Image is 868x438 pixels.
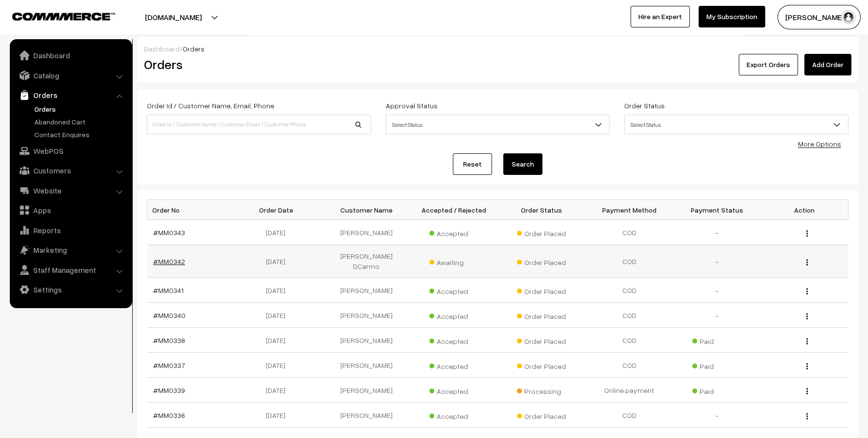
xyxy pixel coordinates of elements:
[806,363,808,369] img: Menu
[153,361,185,369] a: #MM0337
[517,384,566,396] span: Processing
[503,153,542,175] button: Search
[806,413,808,419] img: Menu
[673,303,761,328] td: -
[692,359,741,371] span: Paid
[12,261,129,279] a: Staff Management
[12,67,129,84] a: Catalog
[429,226,478,239] span: Accepted
[323,403,410,428] td: [PERSON_NAME]
[429,284,478,296] span: Accepted
[410,200,498,220] th: Accepted / Rejected
[323,245,410,278] td: [PERSON_NAME] DCarmo
[739,54,798,75] button: Export Orders
[386,100,438,111] label: Approval Status
[624,115,848,134] span: Select Status
[235,378,323,403] td: [DATE]
[517,255,566,268] span: Order Placed
[806,313,808,319] img: Menu
[429,255,478,268] span: Awaiting
[12,86,129,104] a: Orders
[144,45,180,53] a: Dashboard
[804,54,851,75] a: Add Order
[517,334,566,346] span: Order Placed
[12,10,98,22] a: COMMMERCE
[386,115,610,134] span: Select Status
[12,47,129,64] a: Dashboard
[144,44,851,54] div: /
[673,220,761,245] td: -
[323,353,410,378] td: [PERSON_NAME]
[624,100,665,111] label: Order Status
[517,226,566,239] span: Order Placed
[692,384,741,396] span: Paid
[453,153,492,175] a: Reset
[517,309,566,321] span: Order Placed
[806,338,808,344] img: Menu
[153,386,185,394] a: #MM0339
[153,286,184,294] a: #MM0341
[586,378,673,403] td: Online payment
[12,221,129,239] a: Reports
[586,220,673,245] td: COD
[12,162,129,179] a: Customers
[429,334,478,346] span: Accepted
[806,259,808,266] img: Menu
[586,278,673,303] td: COD
[323,303,410,328] td: [PERSON_NAME]
[692,334,741,346] span: Paid
[12,281,129,298] a: Settings
[235,353,323,378] td: [DATE]
[586,403,673,428] td: COD
[153,228,185,237] a: #MM0343
[153,411,185,419] a: #MM0336
[12,142,129,160] a: WebPOS
[586,245,673,278] td: COD
[144,57,370,72] h2: Orders
[673,278,761,303] td: -
[586,328,673,353] td: COD
[517,409,566,421] span: Order Placed
[153,336,185,344] a: #MM0338
[183,45,205,53] span: Orders
[798,140,841,148] a: More Options
[586,353,673,378] td: COD
[32,129,129,140] a: Contact Enquires
[673,245,761,278] td: -
[147,100,274,111] label: Order Id / Customer Name, Email, Phone
[12,13,115,20] img: COMMMERCE
[12,201,129,219] a: Apps
[153,257,185,266] a: #MM0342
[777,5,861,29] button: [PERSON_NAME]…
[235,328,323,353] td: [DATE]
[323,378,410,403] td: [PERSON_NAME]
[386,116,610,133] span: Select Status
[235,303,323,328] td: [DATE]
[12,241,129,259] a: Marketing
[323,278,410,303] td: [PERSON_NAME]
[235,245,323,278] td: [DATE]
[235,220,323,245] td: [DATE]
[147,200,235,220] th: Order No
[625,116,848,133] span: Select Status
[323,328,410,353] td: [PERSON_NAME]
[517,284,566,296] span: Order Placed
[235,200,323,220] th: Order Date
[323,200,410,220] th: Customer Name
[147,115,371,134] input: Order Id / Customer Name / Customer Email / Customer Phone
[631,6,690,27] a: Hire an Expert
[111,5,236,29] button: [DOMAIN_NAME]
[429,359,478,371] span: Accepted
[699,6,765,27] a: My Subscription
[517,359,566,371] span: Order Placed
[586,200,673,220] th: Payment Method
[323,220,410,245] td: [PERSON_NAME]
[498,200,586,220] th: Order Status
[586,303,673,328] td: COD
[806,288,808,294] img: Menu
[806,388,808,394] img: Menu
[153,311,186,319] a: #MM0340
[429,309,478,321] span: Accepted
[429,409,478,421] span: Accepted
[673,200,761,220] th: Payment Status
